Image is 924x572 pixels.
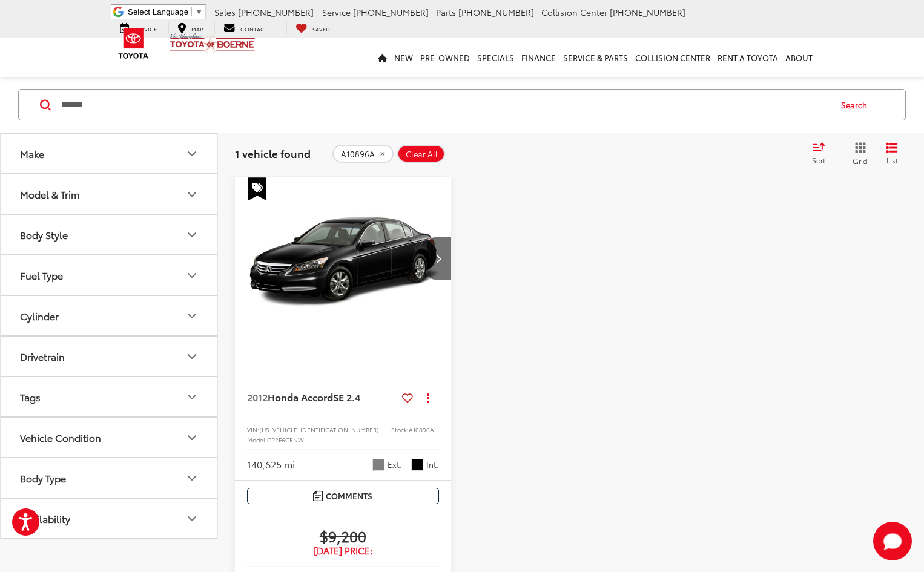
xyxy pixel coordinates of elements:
div: 2012 Honda Accord SE 2.4 0 [234,177,452,340]
button: Comments [247,488,439,504]
span: Honda Accord [268,390,333,404]
a: My Saved Vehicles [286,22,339,34]
div: Body Type [185,471,199,485]
span: Sort [812,155,825,165]
div: Drivetrain [20,350,65,362]
span: Alabaster Silver Metallic [372,459,384,471]
div: Model & Trim [185,187,199,202]
a: Finance [518,38,559,77]
span: [US_VEHICLE_IDENTIFICATION_NUMBER] [259,425,379,434]
a: Map [168,22,212,34]
button: DrivetrainDrivetrain [1,337,219,376]
span: SE 2.4 [333,390,360,404]
div: 140,625 mi [247,458,295,472]
button: List View [877,142,907,166]
span: Stock: [391,425,409,434]
div: Availability [20,513,70,524]
img: Comments [313,491,323,501]
a: Service [111,22,166,34]
button: Vehicle ConditionVehicle Condition [1,418,219,457]
button: Select sort value [806,142,839,166]
button: Model & TrimModel & Trim [1,174,219,214]
button: Body StyleBody Style [1,215,219,254]
a: Home [374,38,391,77]
img: 2012 Honda Accord SE 2.4 [234,177,452,341]
span: Select Language [128,7,188,16]
button: Body TypeBody Type [1,458,219,498]
img: Vic Vaughan Toyota of Boerne [169,33,256,54]
span: List [886,155,898,165]
div: Drivetrain [185,349,199,364]
span: VIN: [247,425,259,434]
a: 2012 Honda Accord SE 2.42012 Honda Accord SE 2.42012 Honda Accord SE 2.42012 Honda Accord SE 2.4 [234,177,452,340]
a: New [391,38,417,77]
a: About [782,38,816,77]
button: CylinderCylinder [1,296,219,335]
button: Actions [418,387,439,408]
button: MakeMake [1,134,219,173]
div: Make [185,146,199,161]
svg: Start Chat [873,522,912,560]
span: 1 vehicle found [235,146,311,160]
span: Black [411,459,423,471]
button: Fuel TypeFuel Type [1,255,219,295]
a: Contact [214,22,277,34]
span: [PHONE_NUMBER] [238,6,314,18]
div: Make [20,148,44,159]
a: Rent a Toyota [714,38,782,77]
a: Service & Parts: Opens in a new tab [559,38,632,77]
button: Next image [427,237,451,280]
span: Saved [312,25,330,33]
div: Vehicle Condition [20,432,101,443]
button: Search [830,90,885,120]
a: Pre-Owned [417,38,474,77]
button: AvailabilityAvailability [1,499,219,538]
span: dropdown dots [427,393,429,403]
span: $9,200 [247,527,439,545]
div: Fuel Type [185,268,199,283]
div: Vehicle Condition [185,430,199,445]
div: Cylinder [20,310,59,321]
span: Collision Center [541,6,607,18]
div: Model & Trim [20,188,79,200]
button: TagsTags [1,377,219,416]
div: Availability [185,511,199,526]
span: Grid [853,156,868,166]
span: 2012 [247,390,268,404]
span: Ext. [388,459,402,470]
span: A10896A [409,425,434,434]
span: ​ [191,7,192,16]
div: Body Style [185,228,199,242]
span: ▼ [195,7,203,16]
button: Toggle Chat Window [873,522,912,560]
input: Search by Make, Model, or Keyword [60,90,830,119]
a: Collision Center [632,38,714,77]
div: Body Type [20,472,66,484]
span: Int. [426,459,439,470]
span: A10896A [341,150,375,159]
button: Clear All [397,145,445,163]
div: Fuel Type [20,269,63,281]
span: Clear All [406,150,438,159]
span: [PHONE_NUMBER] [458,6,534,18]
div: Cylinder [185,309,199,323]
img: Toyota [111,24,156,63]
span: [PHONE_NUMBER] [353,6,429,18]
span: [DATE] Price: [247,545,439,557]
button: remove A10896A [332,145,394,163]
span: Comments [326,490,372,502]
span: Service [322,6,351,18]
div: Tags [20,391,41,403]
span: Sales [214,6,236,18]
span: [PHONE_NUMBER] [610,6,685,18]
a: Select Language​ [128,7,203,16]
span: Parts [436,6,456,18]
a: Specials [474,38,518,77]
span: Special [248,177,266,200]
div: Body Style [20,229,68,240]
a: 2012Honda AccordSE 2.4 [247,390,397,404]
button: Grid View [839,142,877,166]
span: Model: [247,435,267,444]
div: Tags [185,390,199,404]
